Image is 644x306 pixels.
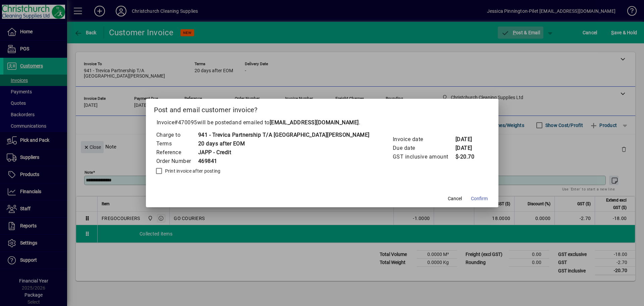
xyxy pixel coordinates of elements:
td: Charge to [156,131,198,139]
td: 20 days after EOM [198,139,370,148]
td: GST inclusive amount [392,152,455,161]
button: Cancel [444,192,466,205]
label: Print invoice after posting [164,168,221,174]
span: Confirm [471,195,488,202]
td: Reference [156,148,198,157]
td: Terms [156,139,198,148]
td: $-20.70 [455,152,482,161]
span: Cancel [448,195,462,202]
span: #470095 [174,119,197,126]
td: Order Number [156,157,198,166]
button: Confirm [468,192,490,205]
td: [DATE] [455,144,482,152]
td: [DATE] [455,135,482,144]
p: Invoice will be posted . [154,119,490,127]
td: 941 - Trevica Partnership T/A [GEOGRAPHIC_DATA][PERSON_NAME] [198,131,370,139]
h2: Post and email customer invoice? [146,99,498,118]
td: JAPP - Credit [198,148,370,157]
span: and emailed to [232,119,359,126]
td: 469841 [198,157,370,166]
b: [EMAIL_ADDRESS][DOMAIN_NAME] [270,119,359,126]
td: Due date [392,144,455,152]
td: Invoice date [392,135,455,144]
